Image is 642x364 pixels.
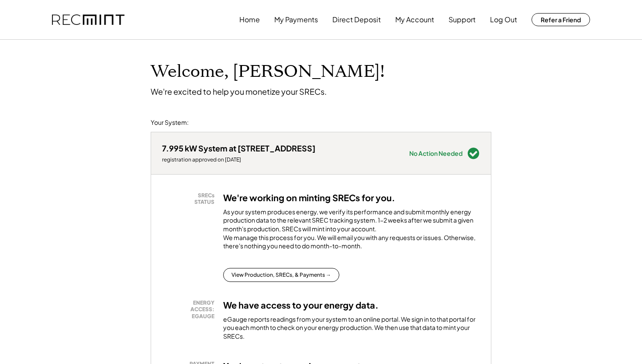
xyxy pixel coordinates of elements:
[223,268,339,282] button: View Production, SRECs, & Payments →
[274,11,318,28] button: My Payments
[449,11,476,28] button: Support
[151,118,189,127] div: Your System:
[332,11,381,28] button: Direct Deposit
[223,315,480,341] div: eGauge reports readings from your system to an online portal. We sign in to that portal for you e...
[151,62,385,82] h1: Welcome, [PERSON_NAME]!
[162,143,315,153] div: 7.995 kW System at [STREET_ADDRESS]
[239,11,260,28] button: Home
[490,11,517,28] button: Log Out
[409,150,463,156] div: No Action Needed
[223,208,480,255] div: As your system produces energy, we verify its performance and submit monthly energy production da...
[52,14,124,25] img: recmint-logotype%403x.png
[166,192,214,206] div: SRECs STATUS
[223,299,379,311] h3: We have access to your energy data.
[223,192,395,203] h3: We're working on minting SRECs for you.
[395,11,434,28] button: My Account
[532,13,590,26] button: Refer a Friend
[166,299,214,320] div: ENERGY ACCESS: EGAUGE
[162,156,315,163] div: registration approved on [DATE]
[151,86,327,96] div: We're excited to help you monetize your SRECs.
